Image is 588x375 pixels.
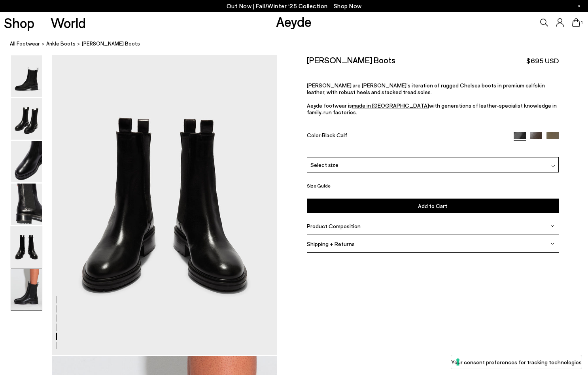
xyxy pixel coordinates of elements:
span: Select size [310,161,338,169]
img: Jack Chelsea Boots - Image 5 [11,226,42,268]
p: Out Now | Fall/Winter ‘25 Collection [227,1,362,11]
span: Product Composition [307,223,361,229]
a: 1 [572,18,580,27]
img: Jack Chelsea Boots - Image 6 [11,269,42,311]
a: Aeyde [276,13,312,30]
nav: breadcrumb [10,33,588,55]
span: Shipping + Returns [307,241,355,247]
a: ankle boots [46,40,76,48]
span: Add to Cart [418,203,447,209]
a: Shop [4,16,34,30]
label: Your consent preferences for tracking technologies [451,358,582,366]
span: Navigate to /collections/new-in [334,2,362,9]
img: Jack Chelsea Boots - Image 4 [11,184,42,225]
button: Your consent preferences for tracking technologies [451,355,582,369]
h2: [PERSON_NAME] Boots [307,55,395,65]
a: World [51,16,86,30]
span: Aeyde footwear is with generations of leather-specialist knowledge in family-run factories. [307,82,557,116]
button: Add to Cart [307,199,559,213]
span: $695 USD [526,56,559,66]
span: ankle boots [46,40,76,47]
button: Size Guide [307,181,331,191]
img: svg%3E [551,164,555,168]
img: Jack Chelsea Boots - Image 3 [11,141,42,182]
a: made in [GEOGRAPHIC_DATA] [352,102,429,109]
span: 1 [580,21,584,25]
img: Jack Chelsea Boots - Image 2 [11,98,42,140]
div: Color: [307,132,506,141]
img: svg%3E [550,224,554,228]
span: [PERSON_NAME] Boots [82,40,140,48]
span: Black Calf [322,132,347,138]
img: Jack Chelsea Boots - Image 1 [11,55,42,97]
img: svg%3E [550,242,554,246]
a: All Footwear [10,40,40,48]
span: [PERSON_NAME] are [PERSON_NAME]'s iteration of rugged Chelsea boots in premium calfskin leather, ... [307,82,545,95]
